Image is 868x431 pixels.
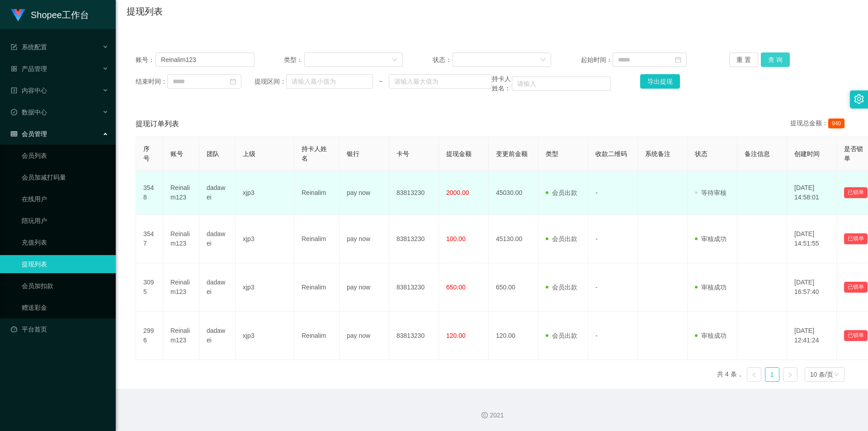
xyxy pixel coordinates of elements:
i: 图标: down [834,372,839,378]
input: 请输入 [156,52,255,67]
span: - [595,189,598,196]
button: 已锁单 [844,330,868,341]
span: 状态： [433,55,453,65]
h1: 提现列表 [127,5,163,18]
td: Reinalim [294,215,340,263]
td: pay now [340,312,389,360]
a: 赠送彩金 [22,298,108,317]
span: 系统配置 [11,43,47,51]
td: pay now [340,171,389,215]
button: 导出提现 [640,74,680,89]
td: 83813230 [389,171,439,215]
td: xjp3 [236,263,294,312]
span: 会员出款 [546,332,577,339]
h1: Shopee工作台 [31,0,89,29]
span: 会员出款 [546,189,577,196]
td: 45130.00 [489,215,538,263]
td: Reinalim123 [163,171,199,215]
span: 结束时间： [136,77,167,86]
span: 提现区间： [255,77,286,86]
span: ~ [373,77,388,86]
span: 起始时间： [581,55,613,65]
i: 图标: form [11,44,17,50]
span: 序号 [143,145,150,162]
td: xjp3 [236,215,294,263]
span: 上级 [243,150,255,157]
td: 83813230 [389,312,439,360]
td: 120.00 [489,312,538,360]
span: 银行 [347,150,359,157]
a: 提现列表 [22,255,108,273]
li: 上一页 [747,367,761,382]
img: logo.9652507e.png [11,9,25,22]
span: 变更前金额 [496,150,528,157]
span: 账号： [136,55,156,65]
i: 图标: calendar [675,57,681,63]
span: 产品管理 [11,65,47,72]
span: 类型： [284,55,304,65]
i: 图标: right [788,372,793,378]
td: [DATE] 14:58:01 [787,171,837,215]
span: 类型 [546,150,558,157]
td: 83813230 [389,215,439,263]
i: 图标: check-circle-o [11,109,17,115]
i: 图标: copyright [481,412,488,418]
span: 创建时间 [794,150,820,157]
input: 请输入最小值为 [286,74,373,89]
td: Reinalim123 [163,215,199,263]
button: 已锁单 [844,282,868,293]
li: 1 [765,367,779,382]
button: 已锁单 [844,233,868,244]
i: 图标: profile [11,87,17,94]
button: 重 置 [729,52,758,67]
span: 内容中心 [11,87,47,94]
span: 120.00 [446,332,466,339]
td: pay now [340,263,389,312]
i: 图标: setting [854,94,864,104]
td: 45030.00 [489,171,538,215]
a: 图标: dashboard平台首页 [11,320,108,338]
span: 等待审核 [695,189,726,196]
span: 会员管理 [11,130,47,137]
input: 请输入 [512,76,611,91]
td: Reinalim [294,263,340,312]
span: 审核成功 [695,284,726,291]
td: xjp3 [236,171,294,215]
a: 陪玩用户 [22,212,108,230]
a: 1 [765,368,779,381]
a: 会员加减打码量 [22,168,108,186]
span: 会员出款 [546,235,577,242]
li: 下一页 [783,367,797,382]
input: 请输入最大值为 [389,74,492,89]
td: Reinalim [294,312,340,360]
span: 2000.00 [446,189,469,196]
i: 图标: left [751,372,757,378]
td: dadawei [199,263,236,312]
div: 10 条/页 [810,368,833,381]
span: 数据中心 [11,109,47,116]
td: dadawei [199,312,236,360]
span: 持卡人姓名 [302,145,327,162]
td: 3548 [136,171,163,215]
td: 2996 [136,312,163,360]
span: 提现订单列表 [136,118,179,129]
li: 共 4 条， [717,367,743,382]
a: Shopee工作台 [11,11,89,18]
td: pay now [340,215,389,263]
td: 650.00 [489,263,538,312]
i: 图标: table [11,131,17,137]
a: 充值列表 [22,233,108,251]
span: - [595,235,598,242]
span: 审核成功 [695,235,726,242]
span: 状态 [695,150,708,157]
td: [DATE] 12:41:24 [787,312,837,360]
span: - [595,284,598,291]
td: 83813230 [389,263,439,312]
td: [DATE] 16:57:40 [787,263,837,312]
span: 100.00 [446,235,466,242]
span: 提现金额 [446,150,472,157]
div: 提现总金额： [790,118,848,129]
span: 备注信息 [745,150,770,157]
i: 图标: down [540,57,546,63]
span: 审核成功 [695,332,726,339]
